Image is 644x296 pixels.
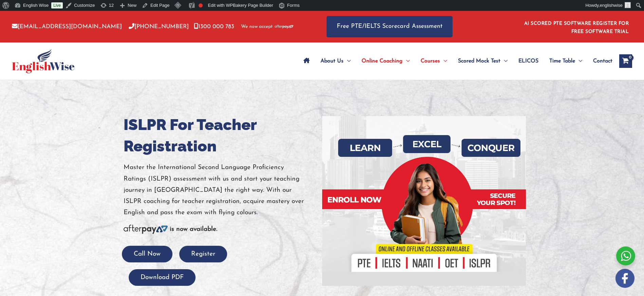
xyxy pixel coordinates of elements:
span: Menu Toggle [403,49,410,73]
img: ashok kumar [625,2,631,8]
a: Online CoachingMenu Toggle [356,49,415,73]
a: AI SCORED PTE SOFTWARE REGISTER FOR FREE SOFTWARE TRIAL [524,21,629,34]
span: Online Coaching [362,49,403,73]
a: 1300 000 783 [194,24,234,30]
a: Register [179,251,227,257]
a: View Shopping Cart, empty [619,54,632,68]
a: Scored Mock TestMenu Toggle [453,49,513,73]
a: About UsMenu Toggle [315,49,356,73]
span: ELICOS [518,49,538,73]
a: Call Now [122,251,172,257]
span: Menu Toggle [440,49,447,73]
span: Courses [421,49,440,73]
aside: Header Widget 1 [520,16,632,38]
span: We now accept [241,23,273,30]
span: Contact [593,49,612,73]
span: Scored Mock Test [458,49,500,73]
div: Focus keyphrase not set [199,3,203,7]
button: Call Now [122,246,172,262]
p: Master the International Second Language Proficiency Ratings (ISLPR) assessment with us and start... [124,162,317,218]
img: Afterpay-Logo [275,25,293,29]
span: Menu Toggle [575,49,582,73]
img: white-facebook.png [615,269,634,288]
span: About Us [320,49,344,73]
a: Download PDF [129,274,196,281]
a: Live [51,2,63,8]
a: ELICOS [513,49,544,73]
a: [EMAIL_ADDRESS][DOMAIN_NAME] [12,24,122,30]
span: Menu Toggle [500,49,508,73]
a: Time TableMenu Toggle [544,49,588,73]
button: Register [179,246,227,262]
b: is now available. [170,226,217,233]
span: englishwise [600,3,623,8]
h1: ISLPR For Teacher Registration [124,114,317,157]
a: Free PTE/IELTS Scorecard Assessment [327,16,453,37]
a: CoursesMenu Toggle [415,49,453,73]
img: Afterpay-Logo [124,225,168,234]
button: Download PDF [129,269,196,286]
a: Contact [588,49,612,73]
a: [PHONE_NUMBER] [129,24,189,30]
span: Time Table [549,49,575,73]
nav: Site Navigation: Main Menu [298,49,612,73]
span: Menu Toggle [344,49,351,73]
img: cropped-ew-logo [12,49,75,73]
